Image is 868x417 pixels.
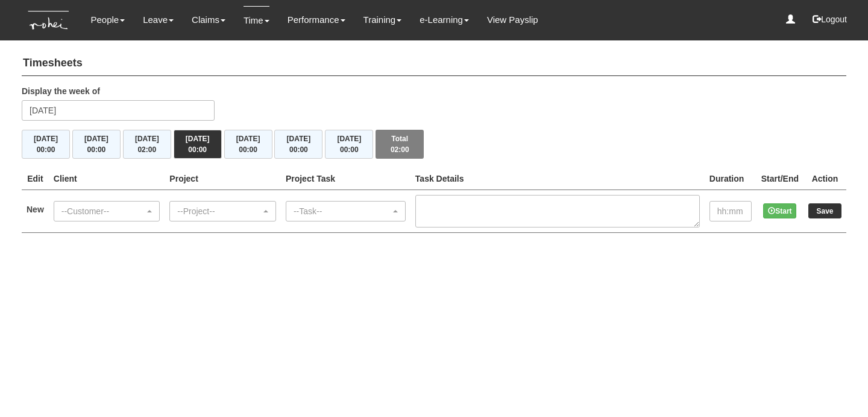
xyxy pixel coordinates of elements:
[137,145,156,154] span: 02:00
[87,145,106,154] span: 00:00
[27,203,44,215] label: New
[281,168,410,190] th: Project Task
[808,203,841,218] input: Save
[363,6,402,34] a: Training
[325,130,373,159] button: [DATE]00:00
[61,205,145,217] div: --Customer--
[340,145,359,154] span: 00:00
[244,6,269,34] a: Time
[123,130,171,159] button: [DATE]02:00
[143,6,174,34] a: Leave
[54,201,160,221] button: --Customer--
[22,51,846,76] h4: Timesheets
[709,201,752,221] input: hh:mm
[49,168,165,190] th: Client
[169,201,276,221] button: --Project--
[188,145,207,154] span: 00:00
[487,6,538,34] a: View Payslip
[165,168,281,190] th: Project
[410,168,705,190] th: Task Details
[22,168,49,190] th: Edit
[90,6,125,34] a: People
[22,130,70,159] button: [DATE]00:00
[763,203,796,218] button: Start
[274,130,322,159] button: [DATE]00:00
[288,6,345,34] a: Performance
[756,168,804,190] th: Start/End
[804,5,855,34] button: Logout
[294,205,391,217] div: --Task--
[192,6,225,34] a: Claims
[37,145,55,154] span: 00:00
[22,130,846,159] div: Timesheet Week Summary
[289,145,308,154] span: 00:00
[376,130,424,159] button: Total02:00
[177,205,261,217] div: --Project--
[286,201,406,221] button: --Task--
[804,168,846,190] th: Action
[22,85,100,97] label: Display the week of
[705,168,756,190] th: Duration
[72,130,121,159] button: [DATE]00:00
[239,145,257,154] span: 00:00
[420,6,469,34] a: e-Learning
[224,130,272,159] button: [DATE]00:00
[174,130,222,159] button: [DATE]00:00
[391,145,409,154] span: 02:00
